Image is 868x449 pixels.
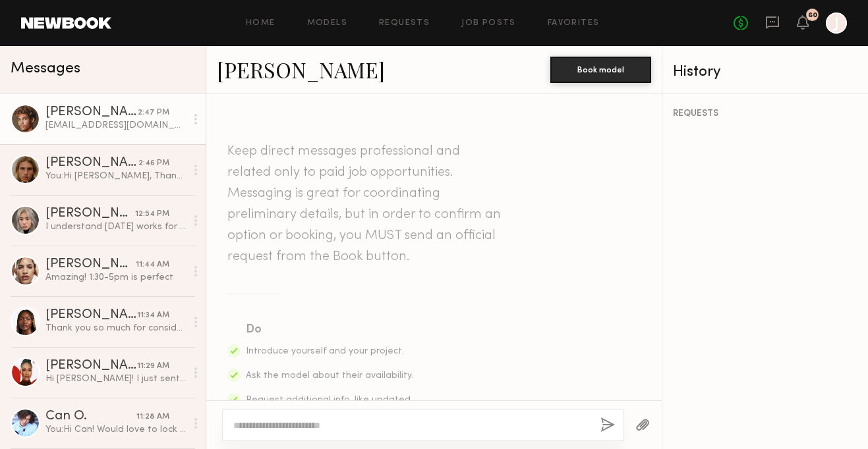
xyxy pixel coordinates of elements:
[137,360,169,373] div: 11:29 AM
[246,347,404,356] span: Introduce yourself and your project.
[808,12,817,19] div: 60
[138,157,169,170] div: 2:46 PM
[45,170,186,182] div: You: Hi [PERSON_NAME], Thanks for letting me know and all good. Unfortunately we are not able to ...
[138,107,169,119] div: 2:47 PM
[45,258,136,271] div: [PERSON_NAME]
[217,55,385,84] a: [PERSON_NAME]
[45,221,186,233] div: I understand [DATE] works for me!
[45,309,137,322] div: [PERSON_NAME]
[45,271,186,284] div: Amazing! 1:30-5pm is perfect
[45,423,186,436] div: You: Hi Can! Would love to lock you in for the shoot [DATE]. These are the time frames we have av...
[227,141,504,267] header: Keep direct messages professional and related only to paid job opportunities. Messaging is great ...
[673,109,857,119] div: REQUESTS
[246,321,415,339] div: Do
[550,57,651,83] button: Book model
[45,359,137,373] div: [PERSON_NAME]
[246,371,413,380] span: Ask the model about their availability.
[45,106,138,119] div: [PERSON_NAME]
[136,259,169,271] div: 11:44 AM
[246,396,411,432] span: Request additional info, like updated digitals, relevant experience, other skills, etc.
[550,63,651,74] a: Book model
[246,19,275,28] a: Home
[135,208,169,221] div: 12:54 PM
[548,19,600,28] a: Favorites
[826,13,847,34] a: J
[45,373,186,385] div: Hi [PERSON_NAME]! I just sent over the email. Thanks [PERSON_NAME]
[136,411,169,423] div: 11:28 AM
[11,61,80,76] span: Messages
[673,65,857,80] div: History
[45,207,135,221] div: [PERSON_NAME]
[45,157,138,170] div: [PERSON_NAME]
[45,322,186,334] div: Thank you so much for considering me for the upcoming Bounce Curls shoot — I’d love the opportuni...
[137,309,169,322] div: 11:34 AM
[379,19,430,28] a: Requests
[45,119,186,132] div: [EMAIL_ADDRESS][DOMAIN_NAME]
[307,19,347,28] a: Models
[45,410,136,423] div: Can O.
[461,19,516,28] a: Job Posts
